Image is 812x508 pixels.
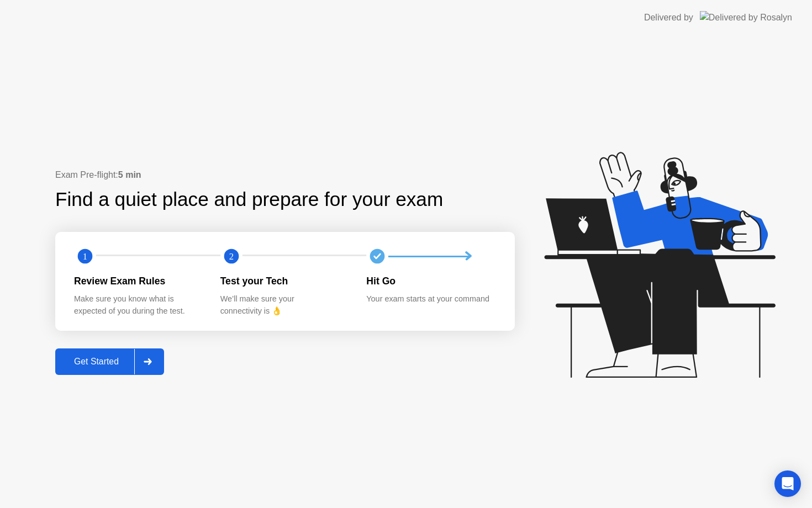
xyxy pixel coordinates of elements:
[644,11,693,24] div: Delivered by
[83,251,87,262] text: 1
[220,293,349,317] div: We’ll make sure your connectivity is 👌
[774,470,801,497] div: Open Intercom Messenger
[59,357,134,367] div: Get Started
[74,293,203,317] div: Make sure you know what is expected of you during the test.
[229,251,234,262] text: 2
[118,170,141,179] b: 5 min
[55,168,515,182] div: Exam Pre-flight:
[366,274,495,288] div: Hit Go
[366,293,495,305] div: Your exam starts at your command
[700,11,792,24] img: Delivered by Rosalyn
[220,274,349,288] div: Test your Tech
[55,185,445,214] div: Find a quiet place and prepare for your exam
[55,348,164,375] button: Get Started
[74,274,203,288] div: Review Exam Rules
